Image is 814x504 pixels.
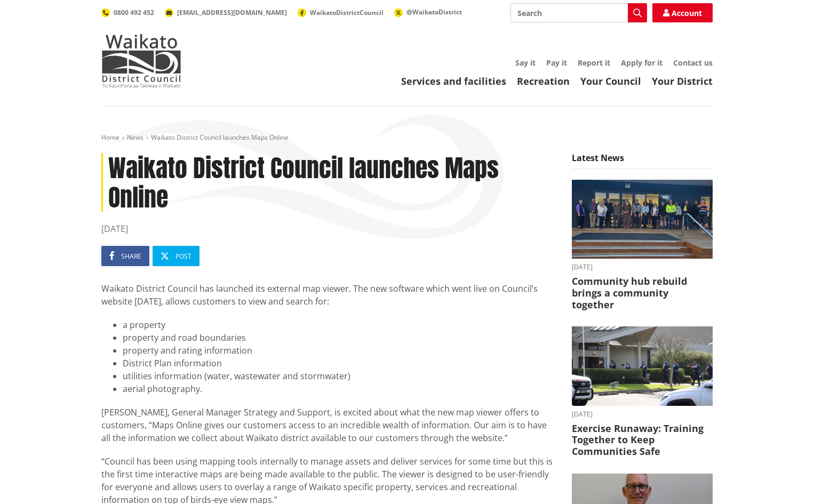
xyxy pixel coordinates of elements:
[127,133,143,142] a: News
[510,3,647,22] input: Search input
[101,34,181,87] img: Waikato District Council - Te Kaunihera aa Takiwaa o Waikato
[652,3,713,22] a: Account
[572,276,713,310] h3: Community hub rebuild brings a community together
[165,8,287,17] a: [EMAIL_ADDRESS][DOMAIN_NAME]
[572,153,713,169] h5: Latest News
[101,133,119,142] a: Home
[394,7,462,17] a: @WaikatoDistrict
[175,252,191,261] span: Post
[101,133,713,142] nav: breadcrumb
[153,246,199,266] a: Post
[546,58,567,68] a: Pay it
[652,75,713,87] a: Your District
[572,411,713,418] time: [DATE]
[621,58,663,68] a: Apply for it
[101,282,556,308] p: Waikato District Council has launched its external map viewer. The new software which went live o...
[515,58,536,68] a: Say it
[101,8,154,17] a: 0800 492 452
[578,58,610,68] a: Report it
[123,344,556,357] li: property and rating information
[673,58,713,68] a: Contact us
[123,331,556,344] li: property and road boundaries
[572,264,713,270] time: [DATE]
[572,180,713,310] a: A group of people stands in a line on a wooden deck outside a modern building, smiling. The mood ...
[177,8,287,17] span: [EMAIL_ADDRESS][DOMAIN_NAME]
[123,357,556,370] li: District Plan information
[114,8,154,17] span: 0800 492 452
[151,133,289,142] span: Waikato District Council launches Maps Online
[765,459,803,498] iframe: Messenger Launcher
[572,423,713,458] h3: Exercise Runaway: Training Together to Keep Communities Safe
[406,7,462,17] span: @WaikatoDistrict
[101,406,556,444] p: [PERSON_NAME], General Manager Strategy and Support, is excited about what the new map viewer off...
[572,326,713,457] a: [DATE] Exercise Runaway: Training Together to Keep Communities Safe
[101,246,149,266] a: Share
[401,75,506,87] a: Services and facilities
[121,252,141,261] span: Share
[572,326,713,406] img: AOS Exercise Runaway
[123,370,556,382] li: utilities information (water, wastewater and stormwater)
[310,8,384,17] span: WaikatoDistrictCouncil
[101,153,556,212] h1: Waikato District Council launches Maps Online
[298,8,384,17] a: WaikatoDistrictCouncil
[123,318,556,331] li: a property
[101,222,556,235] time: [DATE]
[580,75,641,87] a: Your Council
[517,75,570,87] a: Recreation
[572,180,713,259] img: Glen Afton and Pukemiro Districts Community Hub
[123,382,556,395] li: aerial photography.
